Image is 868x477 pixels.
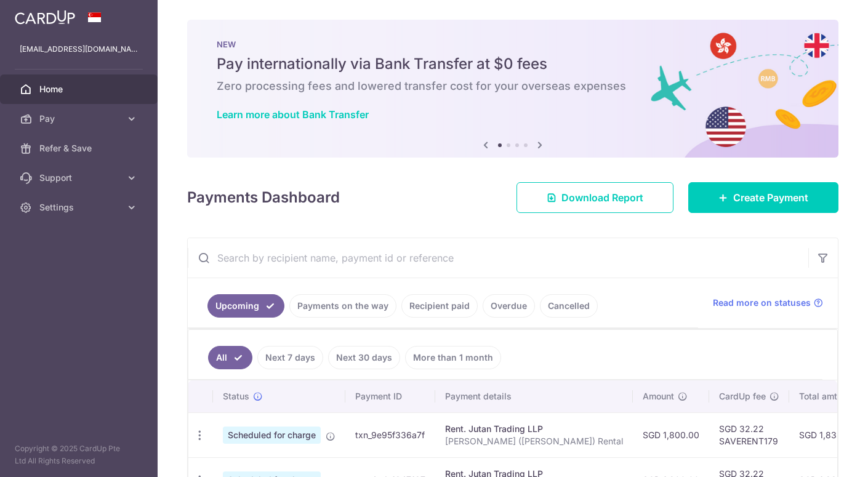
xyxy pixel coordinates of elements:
h4: Payments Dashboard [187,186,340,209]
td: SGD 32.22 SAVERENT179 [709,412,789,457]
span: Scheduled for charge [223,427,321,444]
h6: Zero processing fees and lowered transfer cost for your overseas expenses [217,79,809,94]
a: Read more on statuses [713,297,823,309]
span: Home [39,83,121,95]
p: NEW [217,39,809,49]
td: SGD 1,832.22 [789,412,866,457]
a: All [208,346,252,369]
a: Create Payment [688,182,838,213]
span: Refer & Save [39,142,121,154]
span: Support [39,172,121,184]
td: SGD 1,800.00 [633,412,709,457]
a: Next 7 days [257,346,323,369]
a: Payments on the way [289,294,396,318]
span: Create Payment [733,190,808,205]
a: Recipient paid [401,294,478,318]
img: CardUp [15,10,75,25]
span: Read more on statuses [713,297,811,309]
span: Total amt. [799,390,840,403]
div: Rent. Jutan Trading LLP [445,423,623,435]
input: Search by recipient name, payment id or reference [188,238,808,278]
iframe: Opens a widget where you can find more information [789,440,856,471]
span: Download Report [561,190,643,205]
a: Upcoming [207,294,284,318]
td: txn_9e95f336a7f [345,412,435,457]
span: CardUp fee [719,390,766,403]
span: Pay [39,113,121,125]
span: Settings [39,201,121,214]
h5: Pay internationally via Bank Transfer at $0 fees [217,54,809,74]
a: More than 1 month [405,346,501,369]
p: [PERSON_NAME] ([PERSON_NAME]) Rental [445,435,623,447]
span: Status [223,390,249,403]
img: Bank transfer banner [187,20,838,158]
a: Next 30 days [328,346,400,369]
a: Cancelled [540,294,598,318]
th: Payment details [435,380,633,412]
span: Amount [643,390,674,403]
a: Learn more about Bank Transfer [217,108,369,121]
p: [EMAIL_ADDRESS][DOMAIN_NAME] [20,43,138,55]
a: Download Report [516,182,673,213]
th: Payment ID [345,380,435,412]
a: Overdue [483,294,535,318]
